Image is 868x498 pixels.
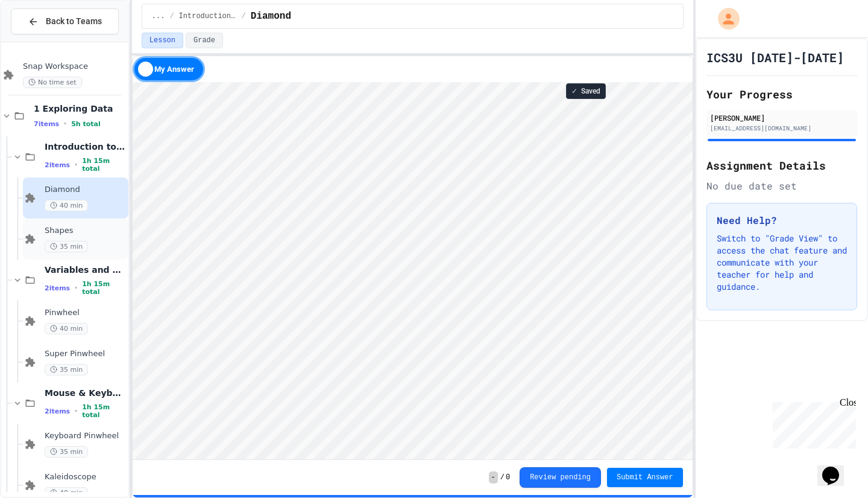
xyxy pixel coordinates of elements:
span: Introduction to Snap [179,11,237,21]
span: 35 min [45,446,88,458]
span: 0 [506,473,510,482]
iframe: Snap! Programming Environment [133,82,693,459]
span: Variables and Blocks [45,264,126,275]
span: 7 items [34,120,59,128]
span: 35 min [45,241,88,252]
span: 1 Exploring Data [34,103,126,114]
span: 5h total [71,120,101,128]
button: Grade [186,33,223,48]
span: No time set [23,77,82,88]
div: No due date set [706,179,857,193]
p: Switch to "Grade View" to access the chat feature and communicate with your teacher for help and ... [717,232,847,293]
span: 40 min [45,200,88,211]
span: Saved [581,86,600,96]
span: 2 items [45,161,70,169]
span: Shapes [45,226,126,236]
span: 2 items [45,407,70,415]
h3: Need Help? [717,213,847,228]
span: • [75,283,77,293]
div: My Account [705,5,743,33]
span: Pinwheel [45,308,126,318]
span: Submit Answer [617,473,673,482]
button: Back to Teams [11,8,119,34]
span: Back to Teams [46,15,102,28]
span: - [489,471,498,484]
h2: Assignment Details [706,157,857,174]
button: Review pending [520,467,601,488]
span: 1h 15m total [82,280,126,296]
span: Introduction to Snap [45,141,126,152]
span: Super Pinwheel [45,349,126,359]
span: • [75,160,77,170]
button: Submit Answer [607,468,683,487]
span: 40 min [45,323,88,334]
span: 2 items [45,284,70,292]
span: / [500,473,505,482]
span: Snap Workspace [23,62,126,72]
span: Diamond [45,185,126,195]
span: Mouse & Keyboard [45,388,126,398]
span: 1h 15m total [82,157,126,173]
h2: Your Progress [706,86,857,103]
div: [EMAIL_ADDRESS][DOMAIN_NAME] [710,124,854,133]
span: / [242,11,246,21]
div: [PERSON_NAME] [710,112,854,123]
iframe: chat widget [768,397,856,449]
span: ... [152,11,165,21]
iframe: chat widget [817,450,856,486]
div: Chat with us now!Close [5,5,83,77]
span: • [64,119,66,129]
span: • [75,406,77,416]
span: ✓ [571,86,577,96]
span: Diamond [251,9,291,24]
span: Keyboard Pinwheel [45,431,126,441]
button: Lesson [142,33,183,48]
span: 1h 15m total [82,403,126,419]
span: / [169,11,174,21]
span: 35 min [45,364,88,375]
h1: ICS3U [DATE]-[DATE] [706,49,844,66]
span: Kaleidoscope [45,472,126,482]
